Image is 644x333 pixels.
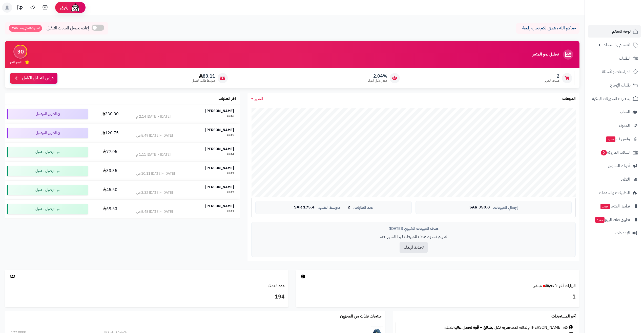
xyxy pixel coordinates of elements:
a: السلات المتروكة0 [588,146,641,159]
div: تم التوصيل للعميل [7,185,88,195]
a: تطبيق المتجرجديد [588,200,641,212]
div: #242 [227,190,234,195]
span: تحديث تلقائي بعد: 5:00 [9,25,42,32]
span: تطبيق المتجر [600,203,630,210]
span: معدل تكرار الشراء [368,79,387,83]
strong: [PERSON_NAME] [205,165,234,171]
div: تم التوصيل للعميل [7,204,88,214]
div: [DATE] - [DATE] 10:11 ص [136,171,175,176]
span: 0 [601,150,607,155]
span: متوسط الطلب: [318,205,340,210]
span: إشعارات التحويلات البنكية [592,95,631,102]
a: تطبيق نقاط البيعجديد [588,214,641,226]
span: طلبات الشهر [545,79,559,83]
a: عربة نقل بضائع – قوة تحمل عالية [453,324,509,330]
a: وآتس آبجديد [588,133,641,145]
h3: آخر الطلبات [218,97,236,101]
small: مباشر [534,283,542,289]
h3: 194 [9,293,285,301]
div: #241 [227,209,234,214]
span: المراجعات والأسئلة [602,68,631,75]
span: 83.11 [192,73,215,79]
span: 2.04% [368,73,387,79]
div: في الطريق للتوصيل [7,109,88,119]
td: 120.75 [90,124,130,142]
a: لوحة التحكم [588,25,641,38]
div: #243 [227,171,234,176]
span: تقييم النمو [10,60,22,64]
span: المدونة [619,122,630,129]
img: ai-face.png [70,3,80,13]
span: 350.8 SAR [469,205,490,210]
span: إعادة تحميل البيانات التلقائي [47,25,89,31]
div: #245 [227,133,234,138]
div: [DATE] - [DATE] 3:32 ص [136,190,173,195]
td: 33.35 [90,162,130,180]
h3: منتجات نفذت من المخزون [340,314,382,319]
strong: [PERSON_NAME] [205,203,234,209]
span: 2 [545,73,559,79]
span: الإعدادات [615,230,630,237]
span: تطبيق نقاط البيع [595,216,630,223]
h3: تحليل نمو المتجر [532,52,559,57]
span: 175.4 SAR [294,205,315,210]
span: إجمالي المبيعات: [493,205,518,210]
span: متوسط طلب العميل [192,79,215,83]
td: 77.05 [90,143,130,161]
p: لم يتم تحديد هدف للمبيعات لهذا الشهر بعد. [255,234,572,240]
span: التقارير [620,176,630,183]
div: [DATE] - [DATE] 1:11 م [136,152,171,157]
td: 45.50 [90,181,130,199]
div: [DATE] - [DATE] 5:48 ص [136,209,173,214]
td: 230.00 [90,104,130,123]
p: حياكم الله ، نتمنى لكم تجارة رابحة [520,25,576,31]
div: تم التوصيل للعميل [7,166,88,176]
span: التطبيقات والخدمات [599,189,630,196]
a: المراجعات والأسئلة [588,66,641,78]
span: لوحة التحكم [612,28,631,35]
strong: [PERSON_NAME] [205,127,234,133]
div: #244 [227,152,234,157]
a: طلبات الإرجاع [588,79,641,91]
a: التقارير [588,173,641,185]
div: تم التوصيل للعميل [7,147,88,157]
td: 69.53 [90,200,130,218]
span: الطلبات [619,55,631,62]
span: طلبات الإرجاع [610,82,631,89]
a: إشعارات التحويلات البنكية [588,93,641,105]
span: عدد الطلبات: [353,205,373,210]
span: الشهر [255,96,263,102]
span: جديد [600,204,610,209]
a: تحديثات المنصة [13,3,26,14]
a: أدوات التسويق [588,160,641,172]
span: العملاء [620,109,630,116]
strong: [PERSON_NAME] [205,184,234,190]
img: logo-2.png [610,14,639,24]
a: التطبيقات والخدمات [588,187,641,199]
span: أدوات التسويق [608,162,630,169]
h3: آخر المستجدات [551,314,576,319]
div: هدف المبيعات الشهري ([DATE]) [255,226,572,231]
div: في الطريق للتوصيل [7,128,88,138]
h3: المبيعات [562,97,576,101]
a: عرض التحليل الكامل [10,73,57,84]
span: جديد [606,136,615,142]
a: المدونة [588,119,641,132]
span: السلات المتروكة [600,149,631,156]
a: عدد العملاء [268,283,285,289]
div: [DATE] - [DATE] 5:49 ص [136,133,173,138]
span: 2 [348,205,350,210]
span: | [343,205,345,209]
span: جديد [595,217,605,223]
a: الإعدادات [588,227,641,239]
button: تحديد الهدف [400,242,428,253]
strong: [PERSON_NAME] [205,108,234,114]
div: قام [PERSON_NAME] بإضافة المنتج للسلة. [398,325,574,330]
div: [DATE] - [DATE] 2:14 م [136,114,171,119]
span: الأقسام والمنتجات [603,41,631,48]
a: العملاء [588,106,641,118]
span: عرض التحليل الكامل [22,75,54,81]
h3: 1 [300,293,576,301]
span: وآتس آب [606,135,630,143]
span: رفيق [60,5,68,11]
